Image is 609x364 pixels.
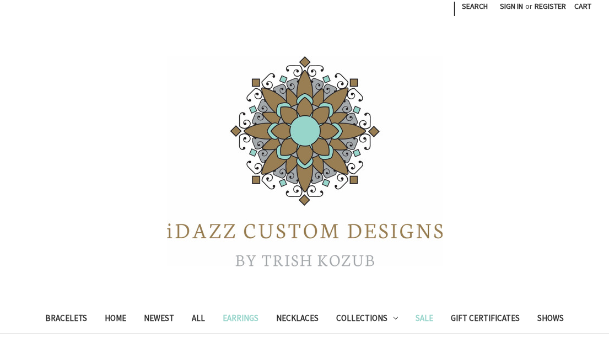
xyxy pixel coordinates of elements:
[524,1,533,12] span: or
[183,306,214,333] a: All
[267,306,327,333] a: Necklaces
[407,306,442,333] a: Sale
[167,56,443,266] img: iDazz Custom Designs
[529,306,573,333] a: Shows
[327,306,407,333] a: Collections
[135,306,183,333] a: Newest
[574,1,591,11] span: Cart
[36,306,96,333] a: Bracelets
[96,306,135,333] a: Home
[214,306,267,333] a: Earrings
[442,306,529,333] a: Gift Certificates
